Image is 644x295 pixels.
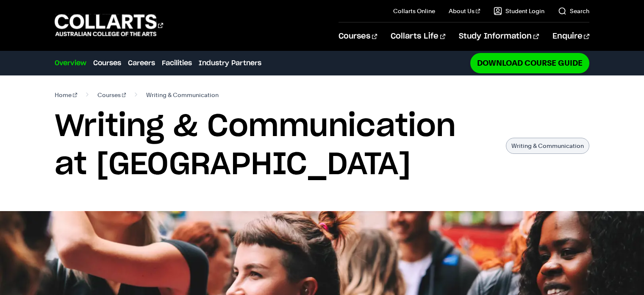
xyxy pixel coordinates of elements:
a: Facilities [162,58,192,68]
a: Courses [339,22,377,50]
a: Search [558,7,589,15]
a: Industry Partners [199,58,261,68]
a: Collarts Life [391,22,445,50]
p: Writing & Communication [506,138,589,154]
a: Student Login [494,7,544,15]
a: Courses [97,89,126,101]
a: Home [55,89,77,101]
a: Collarts Online [393,7,435,15]
a: Download Course Guide [470,53,589,73]
a: Courses [93,58,121,68]
a: Enquire [552,22,589,50]
a: Careers [128,58,155,68]
a: Study Information [459,22,539,50]
a: About Us [449,7,480,15]
a: Overview [55,58,86,68]
h1: Writing & Communication at [GEOGRAPHIC_DATA] [55,108,497,184]
div: Go to homepage [55,13,163,37]
span: Writing & Communication [146,89,219,101]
